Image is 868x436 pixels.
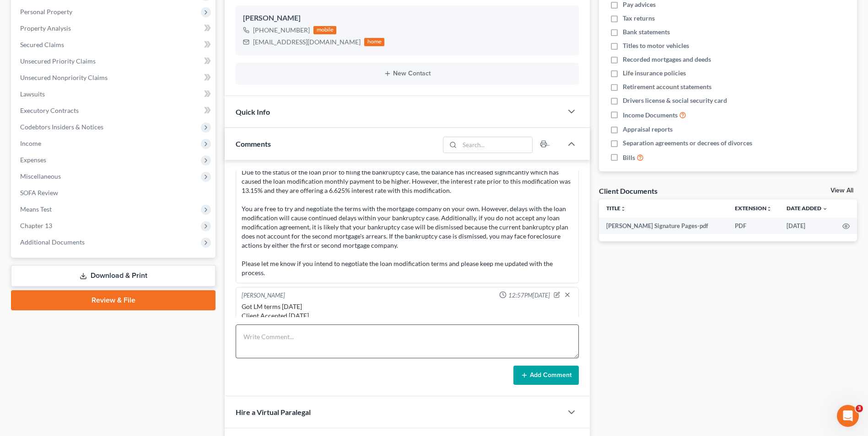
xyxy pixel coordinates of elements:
[459,137,532,153] input: Search...
[20,24,71,32] span: Property Analysis
[20,222,52,229] span: Chapter 13
[787,205,828,212] a: Date Added expand_more
[766,206,772,212] i: unfold_more
[779,218,835,234] td: [DATE]
[20,189,58,197] span: SOFA Review
[364,38,384,46] div: home
[623,82,712,91] span: Retirement account statements
[623,27,670,37] span: Bank statements
[253,26,310,35] div: [PHONE_NUMBER]
[253,37,361,47] div: [EMAIL_ADDRESS][DOMAIN_NAME]
[313,26,336,34] div: mobile
[623,41,689,50] span: Titles to motor vehicles
[20,106,79,114] span: Executory Contracts
[728,218,779,234] td: PDF
[13,53,216,69] a: Unsecured Priority Claims
[11,290,216,310] a: Review & File
[236,107,270,116] span: Quick Info
[242,291,285,300] div: [PERSON_NAME]
[620,206,626,212] i: unfold_more
[822,206,828,212] i: expand_more
[20,172,61,180] span: Miscellaneous
[242,302,573,320] div: Got LM terms [DATE] Client Accepted [DATE]
[20,90,45,98] span: Lawsuits
[20,123,103,131] span: Codebtors Insiders & Notices
[13,86,216,102] a: Lawsuits
[20,156,46,164] span: Expenses
[623,111,678,120] span: Income Documents
[508,291,550,300] span: 12:57PM[DATE]
[599,218,728,234] td: [PERSON_NAME] Signature Pages-pdf
[20,8,72,16] span: Personal Property
[242,140,573,277] div: client had an issue with the terms. email to client Due to the status of the loan prior to filing...
[20,74,108,81] span: Unsecured Nonpriority Claims
[243,13,571,24] div: [PERSON_NAME]
[606,205,626,212] a: Titleunfold_more
[236,408,311,416] span: Hire a Virtual Paralegal
[13,20,216,37] a: Property Analysis
[13,37,216,53] a: Secured Claims
[599,186,658,196] div: Client Documents
[20,238,85,246] span: Additional Documents
[513,366,579,385] button: Add Comment
[13,185,216,201] a: SOFA Review
[623,14,655,23] span: Tax returns
[623,55,711,64] span: Recorded mortgages and deeds
[20,57,96,65] span: Unsecured Priority Claims
[20,139,41,147] span: Income
[623,69,686,78] span: Life insurance policies
[623,96,727,105] span: Drivers license & social security card
[837,405,859,427] iframe: Intercom live chat
[20,41,64,48] span: Secured Claims
[243,70,571,77] button: New Contact
[13,102,216,119] a: Executory Contracts
[20,205,52,213] span: Means Test
[623,153,635,162] span: Bills
[735,205,772,212] a: Extensionunfold_more
[856,405,863,412] span: 3
[623,125,673,134] span: Appraisal reports
[13,69,216,86] a: Unsecured Nonpriority Claims
[236,139,271,148] span: Comments
[623,138,752,148] span: Separation agreements or decrees of divorces
[11,265,216,287] a: Download & Print
[830,187,853,194] a: View All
